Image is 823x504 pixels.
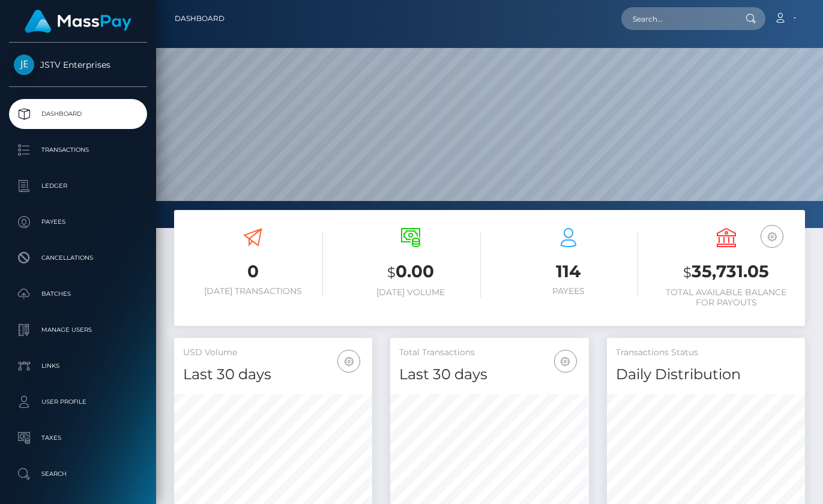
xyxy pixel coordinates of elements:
[183,347,363,359] h5: USD Volume
[9,243,147,273] a: Cancellations
[14,357,142,375] p: Links
[183,260,323,283] h3: 0
[9,99,147,129] a: Dashboard
[14,177,142,195] p: Ledger
[14,141,142,159] p: Transactions
[14,429,142,447] p: Taxes
[9,207,147,237] a: Payees
[656,260,796,284] h3: 35,731.05
[9,279,147,309] a: Batches
[14,285,142,303] p: Batches
[341,287,481,298] h6: [DATE] Volume
[9,135,147,165] a: Transactions
[14,105,142,123] p: Dashboard
[341,260,481,284] h3: 0.00
[14,321,142,339] p: Manage Users
[387,264,396,281] small: $
[14,393,142,411] p: User Profile
[499,260,639,283] h3: 114
[616,364,796,385] h4: Daily Distribution
[399,364,579,385] h4: Last 30 days
[683,264,692,281] small: $
[14,213,142,231] p: Payees
[9,351,147,381] a: Links
[183,286,323,296] h6: [DATE] Transactions
[9,315,147,345] a: Manage Users
[9,171,147,201] a: Ledger
[9,387,147,417] a: User Profile
[656,287,796,308] h6: Total Available Balance for Payouts
[14,55,34,75] img: JSTV Enterprises
[9,459,147,489] a: Search
[183,364,363,385] h4: Last 30 days
[14,249,142,267] p: Cancellations
[9,59,147,70] span: JSTV Enterprises
[25,10,131,33] img: MassPay Logo
[175,6,225,31] a: Dashboard
[616,347,796,359] h5: Transactions Status
[9,423,147,453] a: Taxes
[499,286,639,296] h6: Payees
[621,7,734,30] input: Search...
[399,347,579,359] h5: Total Transactions
[14,465,142,483] p: Search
